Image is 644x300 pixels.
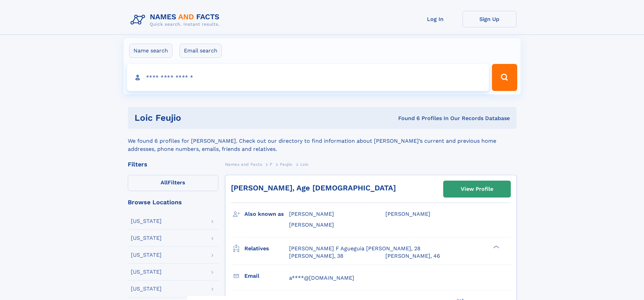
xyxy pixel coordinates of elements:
span: Feujio [280,162,292,167]
a: [PERSON_NAME] F Agueguia [PERSON_NAME], 28 [289,245,421,252]
label: Email search [180,44,222,58]
label: Name search [129,44,172,58]
a: Names and Facts [225,160,262,168]
div: Filters [128,161,218,167]
img: Logo Names and Facts [128,11,225,29]
button: Search Button [492,64,517,91]
a: [PERSON_NAME], 38 [289,252,343,260]
input: search input [127,64,489,91]
span: F [270,162,272,167]
a: Feujio [280,160,292,168]
div: ❯ [492,245,500,249]
div: Found 6 Profiles In Our Records Database [290,115,510,122]
a: F [270,160,272,168]
a: Log In [408,11,462,27]
div: [US_STATE] [131,252,162,258]
h1: Loic Feujio [135,114,290,122]
div: [US_STATE] [131,269,162,275]
div: We found 6 profiles for [PERSON_NAME]. Check out our directory to find information about [PERSON_... [128,129,517,153]
a: [PERSON_NAME], Age [DEMOGRAPHIC_DATA] [231,184,396,192]
span: Loic [300,162,309,167]
div: View Profile [461,181,493,197]
a: Sign Up [462,11,517,27]
span: [PERSON_NAME] [385,211,430,217]
h3: Email [244,270,289,282]
div: [US_STATE] [131,235,162,241]
div: [US_STATE] [131,286,162,292]
label: Filters [128,175,218,191]
h3: Also known as [244,208,289,220]
div: Browse Locations [128,199,218,205]
a: View Profile [444,181,510,197]
span: [PERSON_NAME] [289,211,334,217]
span: All [161,179,168,186]
div: [US_STATE] [131,218,162,224]
span: [PERSON_NAME] [289,222,334,228]
a: [PERSON_NAME], 46 [385,252,440,260]
h3: Relatives [244,243,289,254]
